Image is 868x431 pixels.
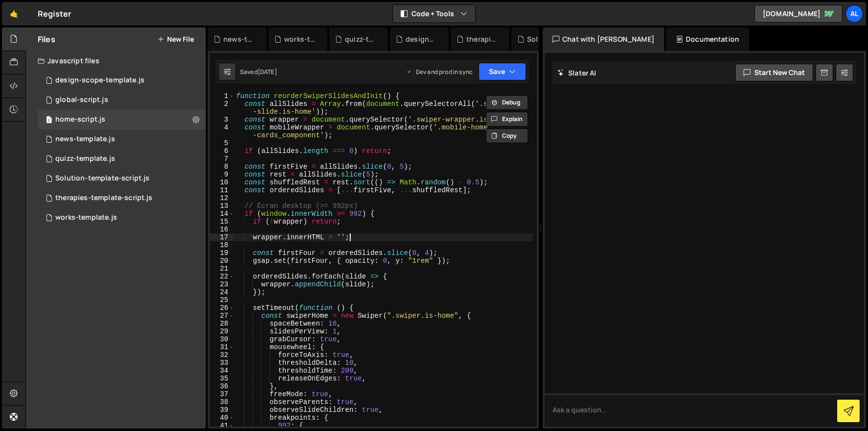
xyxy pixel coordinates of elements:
div: Documentation [666,27,749,51]
div: news-template.js [55,135,115,144]
div: Saved [240,68,277,76]
div: 34 [210,367,235,375]
div: 5 [210,139,235,147]
div: Solution-template-script.js [55,174,149,183]
div: 16219/47315.js [38,71,206,90]
div: 25 [210,296,235,304]
div: 37 [210,390,235,398]
div: 16219/47350.js [38,208,206,228]
div: 12 [210,194,235,202]
a: Al [845,5,863,23]
div: 18 [210,241,235,249]
div: 30 [210,335,235,343]
div: Dev and prod in sync [406,68,473,76]
div: 28 [210,320,235,328]
div: design-scope-template.js [55,76,145,85]
div: 15 [210,218,235,226]
div: 41 [210,422,235,430]
div: design-scope-template.js [406,34,437,44]
div: 17 [210,233,235,241]
div: 16 [210,226,235,233]
div: 14 [210,210,235,218]
button: Start new chat [735,64,813,81]
span: 1 [46,117,52,125]
div: home-script.js [55,115,105,124]
div: 16219/43678.js [38,90,206,110]
div: 16219/47330.js [38,149,206,169]
div: 16219/44121.js [38,169,206,188]
div: global-script.js [55,96,108,104]
div: 38 [210,398,235,406]
div: works-template.js [55,213,117,222]
div: 22 [210,273,235,280]
div: quizz-template.js [55,154,115,163]
div: 16219/46881.js [38,188,206,208]
div: 13 [210,202,235,210]
div: 9 [210,171,235,178]
div: 20 [210,257,235,265]
button: Save [479,63,526,80]
h2: Files [38,34,55,45]
button: Explain [486,112,528,127]
button: Copy [486,128,528,143]
h2: Slater AI [557,68,597,77]
button: Debug [486,95,528,110]
div: 16219/47616.js [38,129,206,149]
div: Register [38,8,71,20]
button: New File [157,35,194,43]
div: 39 [210,406,235,414]
div: 27 [210,312,235,320]
a: 🤙 [2,2,26,25]
div: 21 [210,265,235,273]
div: 7 [210,155,235,163]
div: 36 [210,382,235,390]
div: 8 [210,163,235,171]
div: therapies-template-script.js [466,34,498,44]
div: 11 [210,186,235,194]
div: 29 [210,328,235,335]
div: 32 [210,351,235,359]
div: 2 [210,100,235,116]
div: therapies-template-script.js [55,194,152,203]
div: 19 [210,249,235,257]
div: 24 [210,288,235,296]
div: 6 [210,147,235,155]
div: 3 [210,116,235,124]
div: works-template.js [284,34,315,44]
div: 4 [210,124,235,139]
div: quizz-template.js [345,34,376,44]
div: 16219/43700.js [38,110,206,129]
div: 10 [210,178,235,186]
div: 35 [210,375,235,382]
div: Javascript files [26,51,206,71]
div: 1 [210,92,235,100]
button: Code + Tools [393,5,475,23]
div: 31 [210,343,235,351]
div: [DATE] [258,68,277,76]
a: [DOMAIN_NAME] [754,5,843,23]
div: Solution-template-script.js [527,34,558,44]
div: news-template.js [223,34,255,44]
div: 23 [210,280,235,288]
div: 33 [210,359,235,367]
div: 40 [210,414,235,422]
div: 26 [210,304,235,312]
div: Chat with [PERSON_NAME] [543,27,664,51]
